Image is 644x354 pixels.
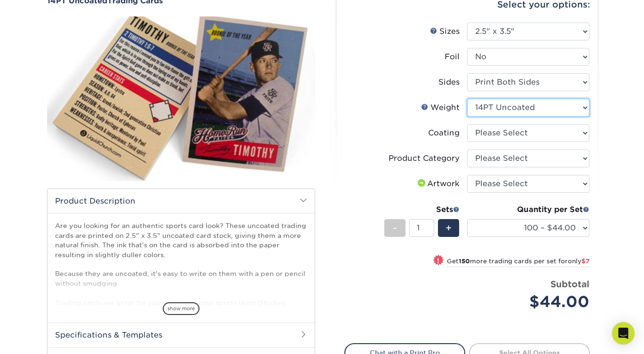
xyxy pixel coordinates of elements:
[393,221,397,235] span: -
[459,258,470,265] strong: 150
[447,258,589,267] small: Get more trading cards per set for
[163,302,199,315] span: show more
[612,322,635,345] div: Open Intercom Messenger
[467,204,589,215] div: Quantity per Set
[47,6,315,191] img: 14PT Uncoated 01
[416,178,460,189] div: Artwork
[55,221,307,326] p: Are you looking for an authentic sports card look? These uncoated trading cards are printed on 2....
[437,256,439,266] span: !
[48,189,315,213] h2: Product Description
[581,258,589,265] span: $7
[430,26,460,37] div: Sizes
[384,204,460,215] div: Sets
[445,221,452,235] span: +
[568,258,589,265] span: only
[474,291,589,313] div: $44.00
[389,153,460,164] div: Product Category
[438,77,460,88] div: Sides
[428,127,460,139] div: Coating
[550,279,589,289] strong: Subtotal
[421,102,460,113] div: Weight
[48,323,315,347] h2: Specifications & Templates
[445,51,460,63] div: Foil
